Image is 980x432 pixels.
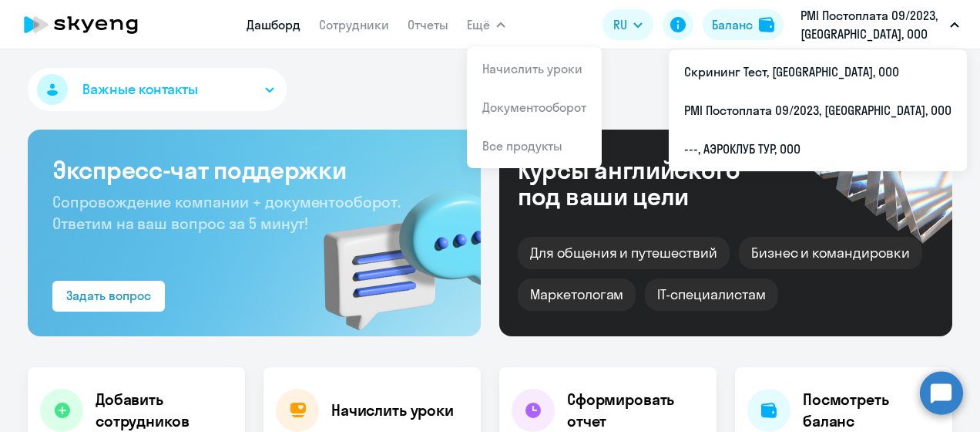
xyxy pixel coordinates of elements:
[96,389,233,432] h4: Добавить сотрудников
[703,9,784,40] button: Балансbalance
[518,157,781,209] div: Курсы английского под ваши цели
[800,6,944,43] p: PMI Постоплата 09/2023, [GEOGRAPHIC_DATA], ООО
[613,15,627,34] span: RU
[82,79,198,100] span: Важные контакты
[759,17,774,32] img: balance
[793,6,967,43] button: PMI Постоплата 09/2023, [GEOGRAPHIC_DATA], ООО
[669,49,967,171] ul: Ещё
[803,389,940,432] h4: Посмотреть баланс
[482,138,562,154] a: Все продукты
[467,9,505,40] button: Ещё
[482,61,582,76] a: Начислить уроки
[52,281,165,312] button: Задать вопрос
[739,237,922,269] div: Бизнес и командировки
[482,100,586,115] a: Документооборот
[408,17,448,32] a: Отчеты
[52,154,456,185] h3: Экспресс-чат поддержки
[247,17,300,32] a: Дашборд
[28,68,287,111] button: Важные контакты
[467,15,490,34] span: Ещё
[301,163,481,336] img: bg-img
[712,15,753,34] div: Баланс
[645,278,777,311] div: IT-специалистам
[66,286,151,305] div: Задать вопрос
[518,278,636,311] div: Маркетологам
[52,192,401,233] span: Сопровождение компании + документооборот. Ответим на ваш вопрос за 5 минут!
[518,237,730,269] div: Для общения и путешествий
[319,17,389,32] a: Сотрудники
[602,9,653,40] button: RU
[567,389,704,432] h4: Сформировать отчет
[331,400,454,421] h4: Начислить уроки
